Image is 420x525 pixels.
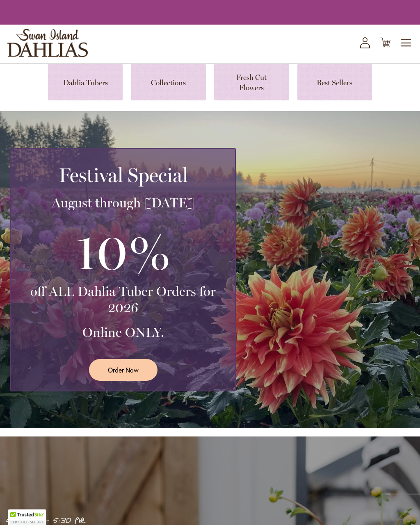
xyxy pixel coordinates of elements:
h3: Online ONLY. [21,324,225,341]
span: Order Now [108,365,139,375]
h3: off ALL Dahlia Tuber Orders for 2026 [21,283,225,316]
h2: Festival Special [21,164,225,186]
a: Order Now [89,359,157,381]
a: store logo [7,29,88,57]
h3: August through [DATE] [21,195,225,211]
h3: 10% [21,219,225,283]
